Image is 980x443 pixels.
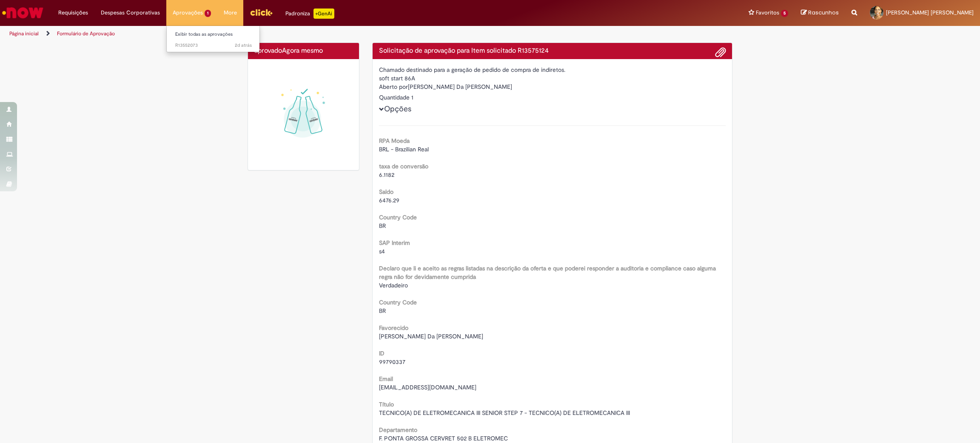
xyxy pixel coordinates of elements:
[379,358,405,366] span: 99790337
[379,409,630,417] span: TECNICO(A) DE ELETROMECANICA III SENIOR STEP 7 - TECNICO(A) DE ELETROMECANICA III
[285,9,334,19] div: Padroniza
[250,6,273,19] img: click_logo_yellow_360x200.png
[379,281,408,289] span: Verdadeiro
[379,264,716,281] b: Declaro que li e aceito as regras listadas na descrição da oferta e que poderei responder a audit...
[379,74,726,82] div: soft start 86A
[379,247,385,255] span: s4
[1,4,45,21] img: ServiceNow
[58,9,88,17] span: Requisições
[57,30,115,37] a: Formulário de Aprovação
[379,47,726,55] h4: Solicitação de aprovação para Item solicitado R13575124
[235,42,252,48] span: 2d atrás
[781,10,788,17] span: 5
[167,41,260,50] a: Aberto R13552073 :
[282,46,323,55] span: Agora mesmo
[801,9,839,17] a: Rascunhos
[756,9,779,17] span: Favoritos
[379,426,417,434] b: Departamento
[379,196,399,204] span: 6476.29
[6,26,647,42] ul: Trilhas de página
[379,82,408,91] label: Aberto por
[224,9,237,17] span: More
[379,434,508,442] span: F. PONTA GROSSA CERVRET 502 B ELETROMEC
[379,162,428,170] b: taxa de conversão
[313,9,334,19] p: +GenAi
[808,9,839,17] span: Rascunhos
[254,47,353,55] h4: aprovado
[254,65,353,164] img: sucesso_1.gif
[379,93,726,102] div: Quantidade 1
[379,213,417,221] b: Country Code
[379,400,394,408] b: Título
[379,298,417,306] b: Country Code
[205,10,211,17] span: 1
[379,383,476,391] span: [EMAIL_ADDRESS][DOMAIN_NAME]
[886,9,974,16] span: [PERSON_NAME] [PERSON_NAME]
[379,65,726,74] div: Chamado destinado para a geração de pedido de compra de indiretos.
[379,188,393,196] b: Saldo
[167,30,260,39] a: Exibir todas as aprovações
[379,324,408,332] b: Favorecido
[379,332,483,340] span: [PERSON_NAME] Da [PERSON_NAME]
[379,349,385,357] b: ID
[379,222,386,230] span: BR
[166,26,260,52] ul: Aprovações
[173,9,203,17] span: Aprovações
[9,30,39,37] a: Página inicial
[175,42,252,49] span: R13552073
[379,239,410,247] b: SAP Interim
[379,82,726,93] div: [PERSON_NAME] Da [PERSON_NAME]
[379,137,410,145] b: RPA Moeda
[101,9,160,17] span: Despesas Corporativas
[379,307,386,315] span: BR
[282,46,323,55] time: 29/09/2025 09:03:29
[235,42,252,48] time: 27/09/2025 10:02:28
[379,375,393,383] b: Email
[379,145,429,153] span: BRL - Brazilian Real
[379,171,394,179] span: 6.1182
